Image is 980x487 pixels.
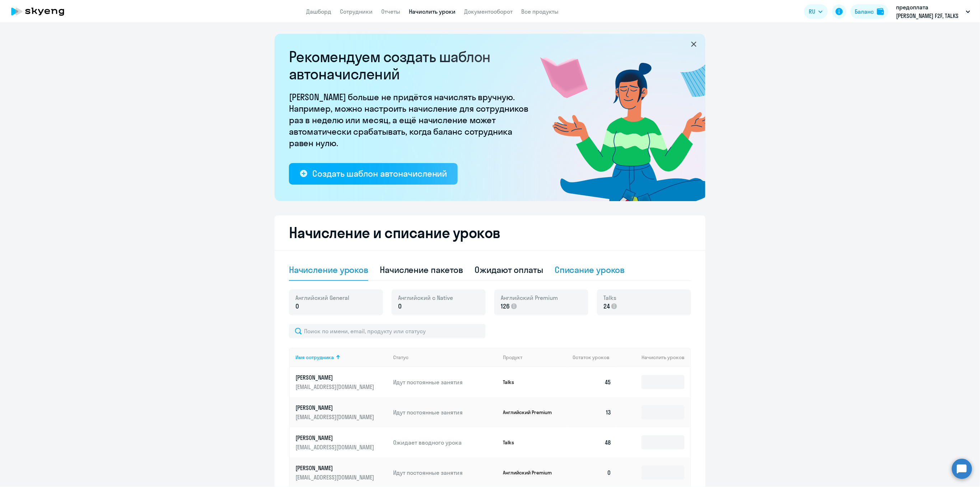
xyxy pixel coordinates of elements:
div: Продукт [503,354,523,361]
p: [PERSON_NAME] [295,464,376,472]
button: Создать шаблон автоначислений [289,163,458,185]
img: balance [877,8,884,15]
span: Английский General [295,294,349,302]
p: [PERSON_NAME] [295,404,376,412]
button: Балансbalance [851,4,888,19]
p: [PERSON_NAME] [295,434,376,442]
a: [PERSON_NAME][EMAIL_ADDRESS][DOMAIN_NAME] [295,404,388,421]
div: Ожидают оплаты [475,264,543,275]
a: Начислить уроки [409,8,456,15]
span: 0 [398,302,402,311]
p: Talks [503,439,557,446]
div: Начисление пакетов [380,264,463,275]
p: [EMAIL_ADDRESS][DOMAIN_NAME] [295,443,376,451]
div: Статус [393,354,498,361]
p: [PERSON_NAME] [295,374,376,381]
h2: Начисление и списание уроков [289,224,691,241]
span: Английский Premium [501,294,558,302]
p: Идут постоянные занятия [393,469,498,477]
td: 48 [567,427,617,458]
span: Остаток уроков [573,354,610,361]
button: RU [804,4,828,19]
span: RU [809,7,816,16]
td: 45 [567,367,617,397]
div: Статус [393,354,409,361]
span: Talks [603,294,616,302]
p: [EMAIL_ADDRESS][DOMAIN_NAME] [295,413,376,421]
button: предоплата [PERSON_NAME] F2F, TALKS [DATE]-[DATE], НЛМК, ПАО [893,3,974,20]
div: Списание уроков [555,264,625,275]
a: [PERSON_NAME][EMAIL_ADDRESS][DOMAIN_NAME] [295,374,388,391]
div: Баланс [855,7,874,16]
a: [PERSON_NAME][EMAIL_ADDRESS][DOMAIN_NAME] [295,464,388,481]
p: [EMAIL_ADDRESS][DOMAIN_NAME] [295,383,376,391]
p: Идут постоянные занятия [393,378,498,386]
p: Английский Premium [503,469,557,476]
h2: Рекомендуем создать шаблон автоначислений [289,48,533,83]
span: 0 [295,302,299,311]
span: 24 [603,302,610,311]
p: Идут постоянные занятия [393,408,498,416]
p: предоплата [PERSON_NAME] F2F, TALKS [DATE]-[DATE], НЛМК, ПАО [896,3,963,20]
div: Имя сотрудника [295,354,388,361]
td: 13 [567,397,617,427]
div: Остаток уроков [573,354,617,361]
a: Отчеты [381,8,400,15]
div: Имя сотрудника [295,354,334,361]
p: [PERSON_NAME] больше не придётся начислять вручную. Например, можно настроить начисление для сотр... [289,91,533,149]
p: Английский Premium [503,409,557,416]
div: Создать шаблон автоначислений [312,168,447,179]
a: Документооборот [464,8,513,15]
th: Начислить уроков [617,348,690,367]
span: Английский с Native [398,294,453,302]
a: [PERSON_NAME][EMAIL_ADDRESS][DOMAIN_NAME] [295,434,388,451]
span: 126 [501,302,510,311]
a: Сотрудники [340,8,373,15]
a: Все продукты [521,8,559,15]
p: [EMAIL_ADDRESS][DOMAIN_NAME] [295,473,376,481]
p: Ожидает вводного урока [393,439,498,446]
input: Поиск по имени, email, продукту или статусу [289,324,486,338]
a: Дашборд [306,8,331,15]
div: Начисление уроков [289,264,368,275]
div: Продукт [503,354,567,361]
p: Talks [503,379,557,385]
